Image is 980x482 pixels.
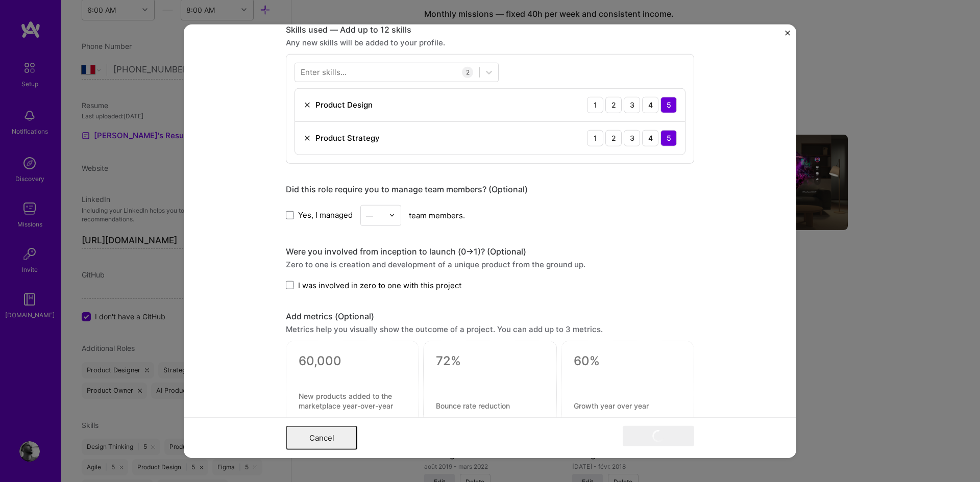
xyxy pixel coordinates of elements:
[301,67,347,78] div: Enter skills...
[303,100,311,109] img: Remove
[389,212,395,218] img: drop icon
[286,37,694,47] div: Any new skills will be added to your profile.
[298,210,353,220] span: Yes, I managed
[286,311,694,322] div: Add metrics (Optional)
[642,130,658,146] div: 4
[642,96,658,113] div: 4
[315,133,380,143] div: Product Strategy
[587,130,603,146] div: 1
[366,210,373,220] div: —
[660,130,677,146] div: 5
[605,130,622,146] div: 2
[624,130,640,146] div: 3
[298,280,461,290] span: I was involved in zero to one with this project
[660,96,677,113] div: 5
[587,96,603,113] div: 1
[462,66,473,78] div: 2
[785,30,790,41] button: Close
[286,184,694,194] div: Did this role require you to manage team members? (Optional)
[315,99,373,110] div: Product Design
[286,426,357,450] button: Cancel
[286,246,694,257] div: Were you involved from inception to launch (0 -> 1)? (Optional)
[605,96,622,113] div: 2
[286,324,694,335] div: Metrics help you visually show the outcome of a project. You can add up to 3 metrics.
[286,24,694,35] div: Skills used — Add up to 12 skills
[286,205,694,225] div: team members.
[303,134,311,142] img: Remove
[286,259,694,269] div: Zero to one is creation and development of a unique product from the ground up.
[624,96,640,113] div: 3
